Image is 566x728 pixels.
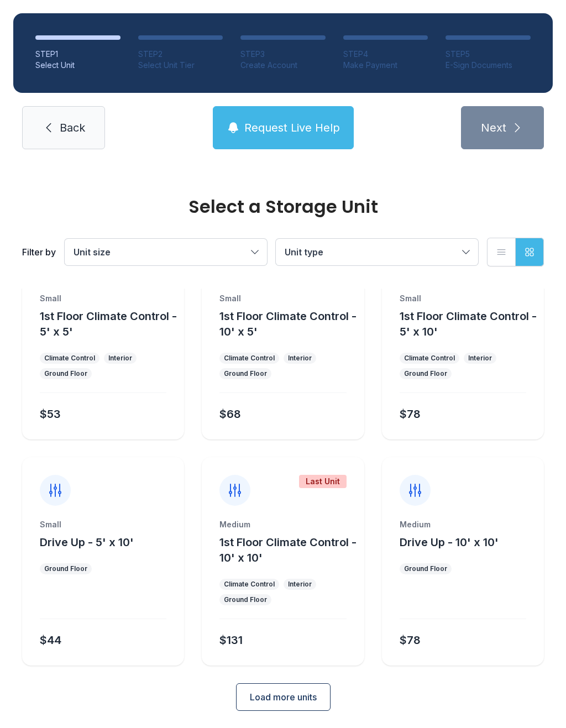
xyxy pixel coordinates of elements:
span: 1st Floor Climate Control - 10' x 5' [219,310,357,338]
div: Select a Storage Unit [22,198,544,216]
div: Ground Floor [224,595,267,604]
div: Last Unit [299,475,347,488]
span: Next [481,120,506,135]
div: $78 [400,632,421,648]
div: Select Unit Tier [138,60,223,71]
span: Drive Up - 5' x 10' [40,536,134,549]
span: Unit size [74,247,111,258]
div: STEP 5 [446,49,531,60]
div: Climate Control [404,354,455,363]
div: E-Sign Documents [446,60,531,71]
div: Filter by [22,245,56,259]
div: Interior [288,580,312,589]
div: Medium [219,519,346,530]
button: 1st Floor Climate Control - 10' x 10' [219,535,359,565]
button: Unit size [65,239,267,265]
div: Ground Floor [44,369,87,378]
div: Select Unit [35,60,120,71]
span: Load more units [250,690,317,704]
div: $44 [40,632,61,648]
div: STEP 2 [138,49,223,60]
div: STEP 1 [35,49,120,60]
button: 1st Floor Climate Control - 5' x 5' [40,308,180,339]
div: Interior [468,354,492,363]
div: Climate Control [44,354,95,363]
div: STEP 4 [343,49,428,60]
span: 1st Floor Climate Control - 5' x 10' [400,310,537,338]
span: Request Live Help [244,120,340,135]
span: Back [60,120,85,135]
div: STEP 3 [240,49,326,60]
div: Climate Control [224,580,275,589]
button: 1st Floor Climate Control - 10' x 5' [219,308,359,339]
button: Unit type [276,239,478,265]
div: Small [219,293,346,304]
button: Drive Up - 10' x 10' [400,535,499,550]
div: Ground Floor [404,369,447,378]
div: Ground Floor [224,369,267,378]
div: Small [400,293,526,304]
span: 1st Floor Climate Control - 10' x 10' [219,536,357,564]
span: 1st Floor Climate Control - 5' x 5' [40,310,177,338]
div: Make Payment [343,60,428,71]
div: Medium [400,519,526,530]
div: Ground Floor [44,564,87,573]
button: Drive Up - 5' x 10' [40,535,134,550]
div: $78 [400,406,421,422]
div: $131 [219,632,243,648]
div: Ground Floor [404,564,447,573]
button: 1st Floor Climate Control - 5' x 10' [400,308,539,339]
div: $53 [40,406,61,422]
div: Climate Control [224,354,275,363]
div: Interior [288,354,312,363]
div: Small [40,293,166,304]
span: Drive Up - 10' x 10' [400,536,499,549]
div: Interior [108,354,132,363]
div: $68 [219,406,241,422]
div: Small [40,519,166,530]
span: Unit type [285,247,323,258]
div: Create Account [240,60,326,71]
